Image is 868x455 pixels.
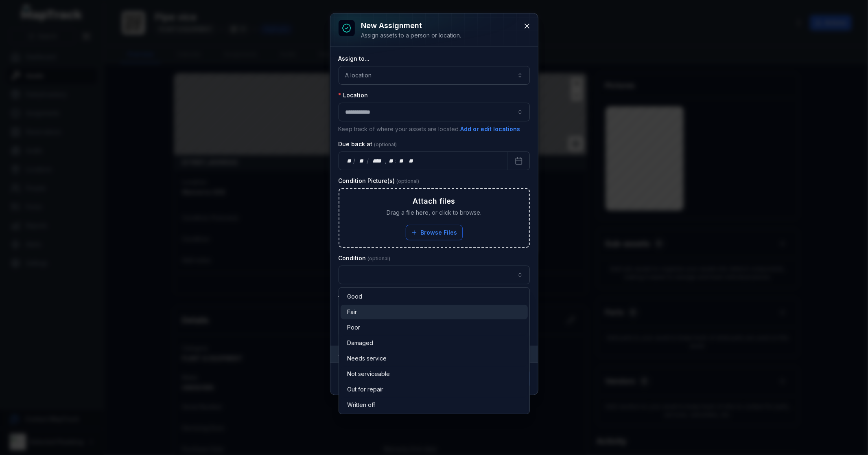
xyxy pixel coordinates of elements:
span: Not serviceable [347,370,390,378]
span: Poor [347,323,360,332]
span: Fair [347,308,357,316]
span: Good [347,292,362,301]
span: Written off [347,401,375,409]
span: Out for repair [347,385,383,393]
span: Needs service [347,354,387,363]
span: Damaged [347,339,373,347]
